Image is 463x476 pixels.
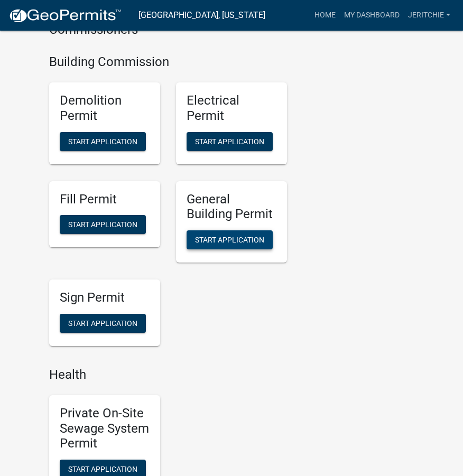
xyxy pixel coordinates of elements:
[138,6,265,24] a: [GEOGRAPHIC_DATA], [US_STATE]
[68,319,137,328] span: Start Application
[60,215,146,234] button: Start Application
[187,132,273,151] button: Start Application
[60,406,150,451] h5: Private On-Site Sewage System Permit
[60,93,150,124] h5: Demolition Permit
[60,192,150,207] h5: Fill Permit
[404,5,455,25] a: jeritchie
[68,220,137,229] span: Start Application
[60,290,150,305] h5: Sign Permit
[68,137,137,145] span: Start Application
[68,465,137,473] span: Start Application
[187,192,276,222] h5: General Building Permit
[49,367,287,382] h4: Health
[187,230,273,249] button: Start Application
[187,93,276,124] h5: Electrical Permit
[49,54,287,70] h4: Building Commission
[310,5,340,25] a: Home
[60,314,146,333] button: Start Application
[195,236,264,244] span: Start Application
[340,5,404,25] a: My Dashboard
[195,137,264,145] span: Start Application
[60,132,146,151] button: Start Application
